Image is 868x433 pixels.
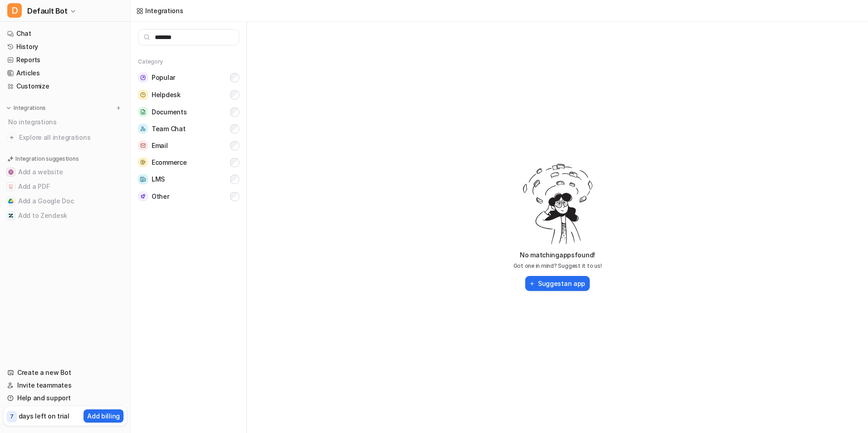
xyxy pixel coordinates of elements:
img: Documents [138,107,148,117]
span: D [7,3,22,18]
a: History [4,40,127,53]
img: Team Chat [138,124,148,133]
a: Help and support [4,392,127,404]
div: Integrations [145,6,183,15]
button: Add a websiteAdd a website [4,165,127,179]
span: Popular [152,73,175,82]
button: PopularPopular [138,69,239,86]
a: Explore all integrations [4,131,127,144]
span: Documents [152,108,187,117]
img: Popular [138,73,148,83]
a: Chat [4,27,127,40]
span: Default Bot [27,5,68,17]
img: Ecommerce [138,157,148,167]
span: Other [152,192,169,201]
button: Add a PDFAdd a PDF [4,179,127,194]
a: Customize [4,80,127,93]
img: Add a PDF [8,184,14,189]
p: Integration suggestions [15,155,79,163]
button: LMSLMS [138,171,239,188]
button: Suggestan app [525,276,590,291]
button: DocumentsDocuments [138,103,239,120]
a: Articles [4,67,127,79]
span: Helpdesk [152,90,181,99]
button: Add to ZendeskAdd to Zendesk [4,208,127,223]
img: menu_add.svg [115,105,122,111]
button: Integrations [4,103,49,113]
img: Add to Zendesk [8,213,14,218]
a: Create a new Bot [4,366,127,379]
p: No matching apps found! [520,251,595,260]
h5: Category [138,58,239,65]
img: Add a Google Doc [8,198,14,204]
span: Ecommerce [152,158,187,167]
img: Other [138,192,148,201]
button: OtherOther [138,188,239,205]
p: Integrations [14,104,46,112]
a: Integrations [136,6,183,15]
button: EmailEmail [138,137,239,154]
a: Invite teammates [4,379,127,392]
span: LMS [152,175,165,184]
img: expand menu [5,105,12,111]
span: Explore all integrations [19,130,123,145]
a: Reports [4,54,127,66]
span: Email [152,141,168,150]
button: Add a Google DocAdd a Google Doc [4,194,127,208]
div: No integrations [5,114,127,129]
span: Team Chat [152,124,185,133]
img: Add a website [8,169,14,175]
img: Helpdesk [138,90,148,100]
img: LMS [138,174,148,184]
button: EcommerceEcommerce [138,154,239,171]
img: Email [138,141,148,150]
p: Add billing [87,411,120,421]
button: HelpdeskHelpdesk [138,86,239,103]
button: Add billing [84,409,123,423]
p: Got one in mind? Suggest it to us! [513,261,602,271]
button: Team ChatTeam Chat [138,120,239,137]
p: 7 [10,413,14,421]
img: explore all integrations [7,133,16,142]
p: days left on trial [19,411,69,421]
